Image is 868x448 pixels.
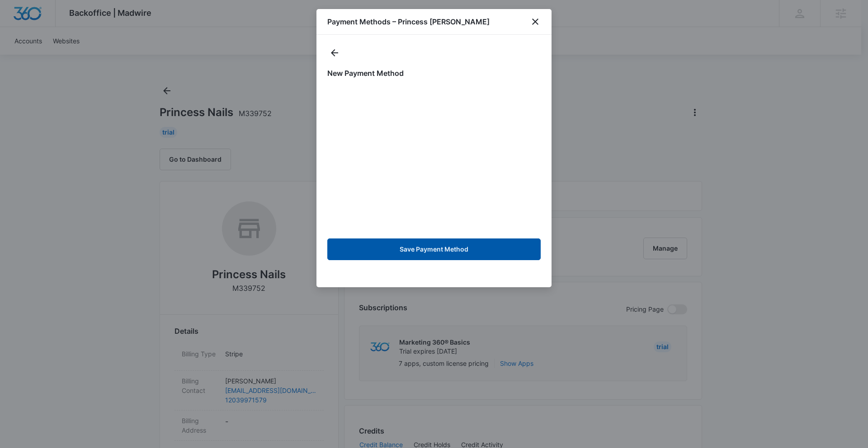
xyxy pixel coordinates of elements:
[325,86,542,231] iframe: Secure payment input frame
[327,16,490,27] h1: Payment Methods – Princess [PERSON_NAME]
[327,46,342,60] button: actions.back
[327,68,541,79] h1: New Payment Method
[530,16,541,27] button: close
[327,238,541,260] button: Save Payment Method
